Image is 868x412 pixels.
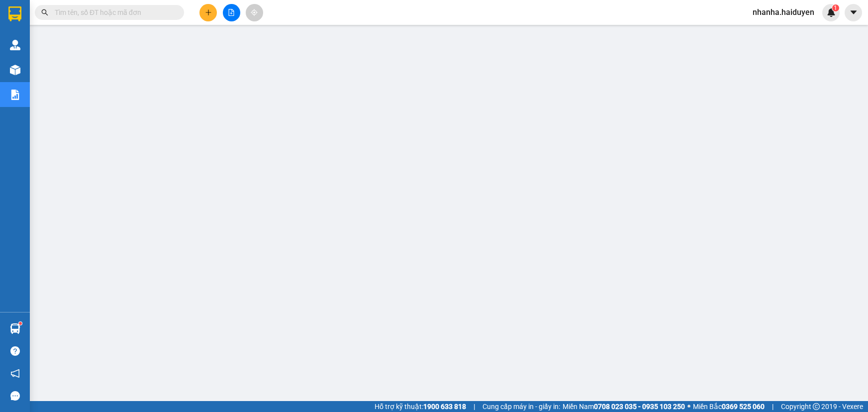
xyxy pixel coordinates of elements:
strong: 0708 023 035 - 0935 103 250 [594,403,685,411]
span: search [41,9,48,16]
span: 1 [834,4,837,11]
strong: 0369 525 060 [722,403,765,411]
span: message [10,391,20,401]
button: file-add [223,4,240,21]
sup: 1 [19,322,22,325]
span: file-add [228,9,235,16]
span: Cung cấp máy in - giấy in: [482,401,560,412]
img: solution-icon [10,90,20,100]
strong: 1900 633 818 [423,403,466,411]
button: plus [199,4,217,21]
span: nhanha.haiduyen [745,6,822,18]
span: ⚪️ [687,405,690,409]
img: logo-vxr [8,6,21,21]
span: aim [251,9,258,16]
span: | [474,401,475,412]
img: warehouse-icon [10,65,20,75]
span: question-circle [10,346,20,356]
button: caret-down [845,4,862,21]
span: Hỗ trợ kỹ thuật: [375,401,466,412]
button: aim [246,4,263,21]
span: caret-down [849,8,858,17]
span: copyright [813,403,820,410]
span: Miền Bắc [693,401,765,412]
span: notification [10,369,20,378]
input: Tìm tên, số ĐT hoặc mã đơn [55,7,172,18]
img: icon-new-feature [827,8,836,17]
span: | [772,401,773,412]
sup: 1 [832,4,839,11]
img: warehouse-icon [10,323,20,334]
span: plus [205,9,212,16]
span: Miền Nam [563,401,685,412]
img: warehouse-icon [10,40,20,50]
